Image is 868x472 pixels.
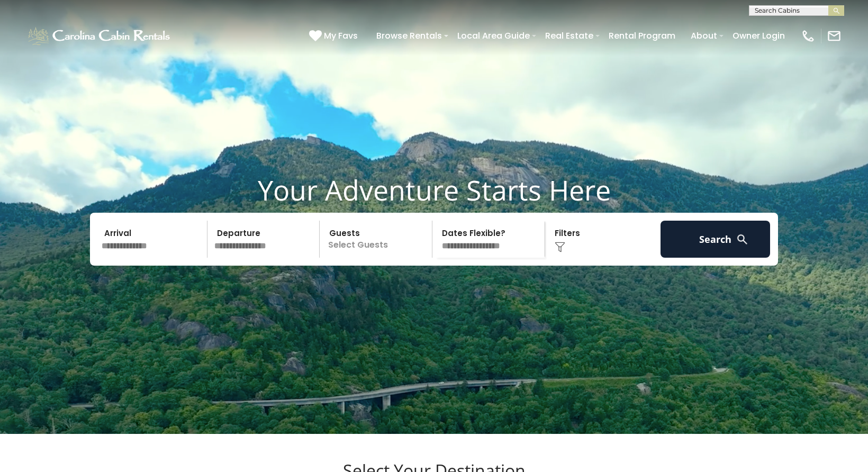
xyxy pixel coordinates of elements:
[8,174,860,206] h1: Your Adventure Starts Here
[324,29,358,42] span: My Favs
[371,26,447,45] a: Browse Rentals
[309,29,360,43] a: My Favs
[540,26,599,45] a: Real Estate
[736,233,749,246] img: search-regular-white.png
[603,26,681,45] a: Rental Program
[661,221,770,258] button: Search
[727,26,790,45] a: Owner Login
[26,25,173,47] img: White-1-1-2.png
[801,29,816,43] img: phone-regular-white.png
[685,26,722,45] a: About
[827,29,842,43] img: mail-regular-white.png
[323,221,432,258] p: Select Guests
[452,26,535,45] a: Local Area Guide
[555,242,565,252] img: filter--v1.png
